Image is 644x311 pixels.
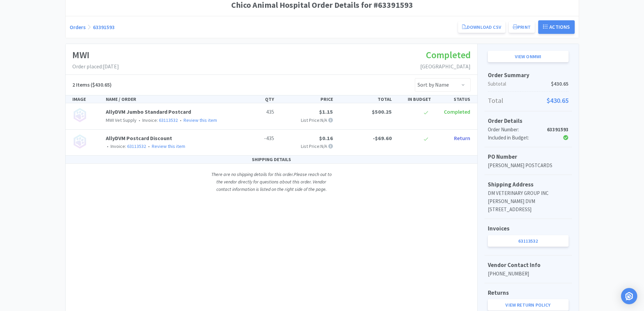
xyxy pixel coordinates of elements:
[179,117,183,123] span: •
[277,95,336,103] div: PRICE
[280,116,333,124] p: List Price: N/A
[426,49,471,61] span: Completed
[184,117,217,123] a: Review this item
[106,117,137,123] span: MWI Vet Supply
[240,108,274,116] p: 435
[434,95,473,103] div: STATUS
[319,135,333,141] span: $0.16
[488,152,569,161] h5: PO Number
[280,142,333,150] p: List Price: N/A
[488,224,569,233] h5: Invoices
[488,288,569,297] h5: Returns
[138,117,141,123] span: •
[458,21,505,33] a: Download CSV
[551,80,569,88] span: $430.65
[538,20,575,34] button: Actions
[106,143,146,149] span: Invoice:
[420,62,471,71] p: [GEOGRAPHIC_DATA]
[137,117,178,123] span: Invoice:
[488,126,542,134] div: Order Number:
[106,108,191,115] span: AllyDVM Jumbo Standard Postcard
[147,143,151,149] span: •
[488,235,569,247] a: 63113532
[488,270,569,278] p: [PHONE_NUMBER]
[103,95,238,103] div: NAME / ORDER
[488,261,569,270] h5: Vendor Contact Info
[72,81,90,88] span: 2 Items
[488,189,569,214] p: DM VETERINARY GROUP INC [PERSON_NAME] DVM [STREET_ADDRESS]
[240,134,274,143] p: -435
[621,288,637,304] div: Open Intercom Messenger
[106,143,110,149] span: •
[488,71,569,80] h5: Order Summary
[106,135,172,141] span: AllyDVM Postcard Discount
[152,143,185,149] a: Review this item
[72,108,87,123] img: no_image.png
[93,24,115,30] a: 63391593
[372,108,392,115] span: $500.25
[72,47,119,63] h1: MWI
[488,51,569,62] a: View onMWI
[72,62,119,71] p: Order placed: [DATE]
[488,161,569,170] p: [PERSON_NAME] POSTCARDS
[454,135,470,141] span: Return
[488,95,569,106] p: Total
[66,156,477,163] div: SHIPPING DETAILS
[70,24,86,30] a: Orders
[547,126,569,133] strong: 63391593
[373,135,392,141] span: -$69.60
[488,80,569,88] p: Subtotal
[159,117,178,123] a: 63113532
[319,108,333,115] span: $1.15
[488,134,542,142] div: Included in Budget:
[547,95,569,106] span: $430.65
[211,171,332,193] i: There are no shipping details for this order. Please reach out to the vendor directly for questio...
[72,81,112,89] h5: ($430.65)
[127,143,146,149] a: 63113532
[238,95,277,103] div: QTY
[488,116,569,126] h5: Order Details
[70,95,103,103] div: IMAGE
[444,108,470,115] span: Completed
[488,299,569,311] a: View Return Policy
[72,134,87,149] img: no_image.png
[488,180,569,189] h5: Shipping Address
[509,21,535,33] button: Print
[336,95,395,103] div: TOTAL
[395,95,434,103] div: IN BUDGET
